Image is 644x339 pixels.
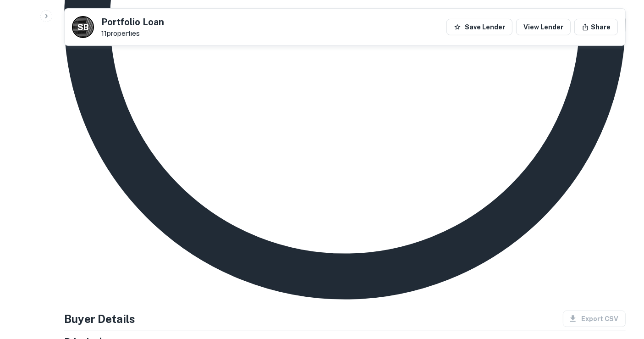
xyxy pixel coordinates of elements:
[64,311,135,327] h4: Buyer Details
[72,16,94,38] a: S B
[78,21,88,33] p: S B
[446,19,512,35] button: Save Lender
[516,19,571,35] a: View Lender
[598,266,644,310] iframe: Chat Widget
[101,17,164,27] h5: Portfolio Loan
[101,29,164,38] p: 11 properties
[574,19,618,35] button: Share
